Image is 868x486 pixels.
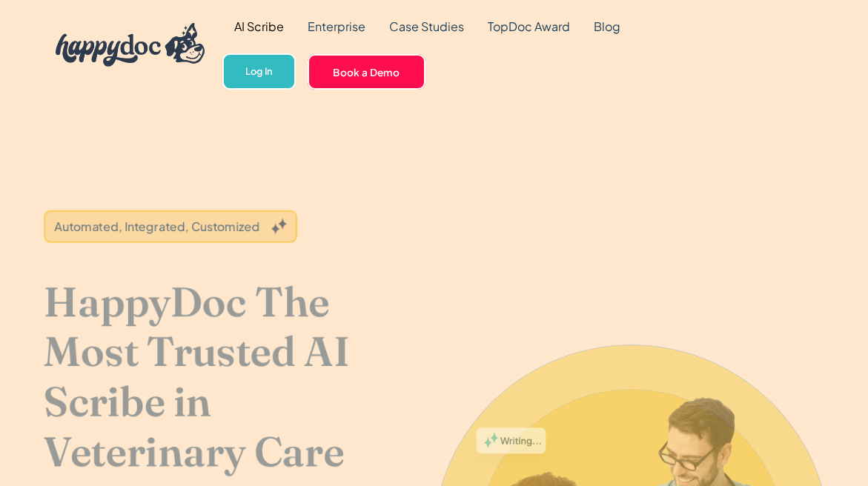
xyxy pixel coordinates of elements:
[44,19,205,70] a: home
[308,54,425,90] a: Book a Demo
[54,217,259,235] div: Automated, Integrated, Customized
[44,276,395,476] h1: HappyDoc The Most Trusted AI Scribe in Veterinary Care
[222,53,296,90] a: Log In
[271,218,287,234] img: Grey sparkles.
[56,23,205,66] img: HappyDoc Logo: A happy dog with his ear up, listening.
